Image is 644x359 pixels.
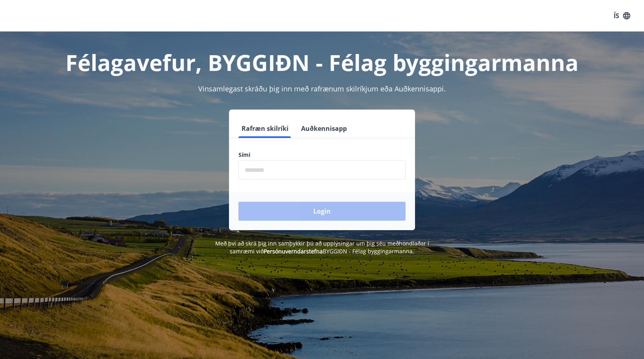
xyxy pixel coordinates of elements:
button: Auðkennisapp [298,119,350,138]
span: Vinsamlegast skráðu þig inn með rafrænum skilríkjum eða Auðkennisappi. [198,84,446,93]
a: Persónuverndarstefna [264,247,323,255]
h1: Félagavefur, BYGGIÐN - Félag byggingarmanna [48,47,596,77]
label: Sími [238,151,406,159]
span: Með því að skrá þig inn samþykkir þú að upplýsingar um þig séu meðhöndlaðar í samræmi við BYGGIÐN... [215,240,429,255]
button: Rafræn skilríki [238,119,292,138]
button: ÍS [609,9,635,23]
